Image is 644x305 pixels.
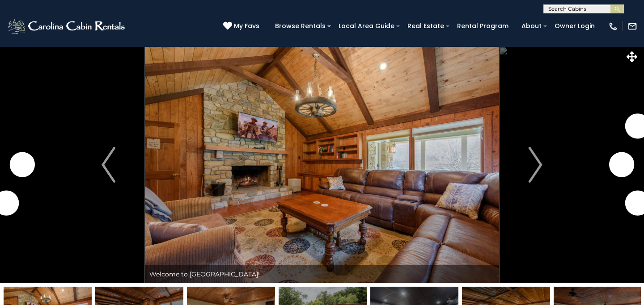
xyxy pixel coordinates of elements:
[529,147,542,183] img: arrow
[499,46,572,283] button: Next
[453,19,513,33] a: Rental Program
[403,19,449,33] a: Real Estate
[7,17,127,35] img: White-1-2.png
[223,21,262,31] a: My Favs
[234,21,259,31] span: My Favs
[102,147,115,183] img: arrow
[517,19,546,33] a: About
[550,19,599,33] a: Owner Login
[608,21,618,31] img: phone-regular-white.png
[334,19,399,33] a: Local Area Guide
[145,265,499,283] div: Welcome to [GEOGRAPHIC_DATA]!
[271,19,330,33] a: Browse Rentals
[72,46,145,283] button: Previous
[627,21,637,31] img: mail-regular-white.png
